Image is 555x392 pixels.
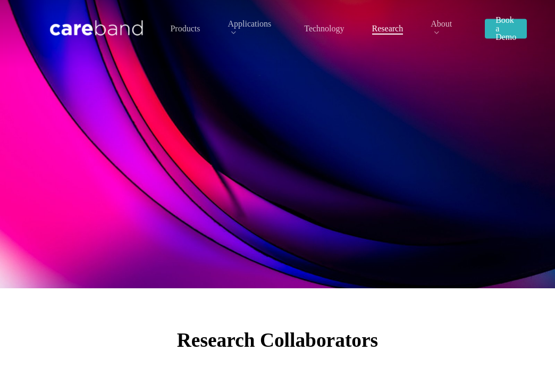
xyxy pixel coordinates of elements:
[485,16,527,41] a: Book a Demo
[431,19,452,28] span: About
[170,24,200,33] a: Products
[170,24,200,33] span: Products
[431,20,457,37] a: About
[228,20,276,37] a: Applications
[495,15,516,41] span: Book a Demo
[304,24,344,33] a: Technology
[48,328,507,353] h2: Research Collaborators
[228,19,271,28] span: Applications
[372,24,403,33] span: Research
[304,24,344,33] span: Technology
[372,24,403,33] a: Research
